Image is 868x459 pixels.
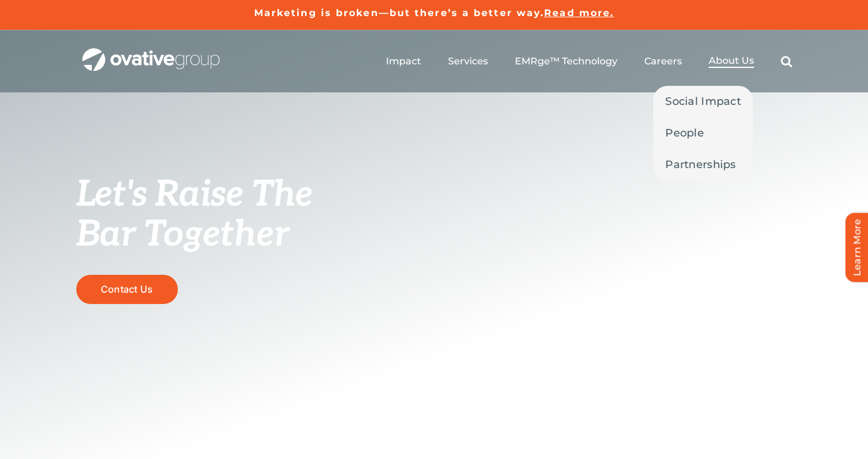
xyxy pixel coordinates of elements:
[665,93,741,110] span: Social Impact
[653,86,753,117] a: Social Impact
[76,173,313,216] span: Let's Raise The
[386,42,792,80] nav: Menu
[653,117,753,148] a: People
[665,156,736,173] span: Partnerships
[448,55,488,67] a: Services
[709,55,754,67] span: About Us
[386,55,421,67] a: Impact
[76,213,289,256] span: Bar Together
[82,47,220,58] a: OG_Full_horizontal_WHT
[544,7,614,18] a: Read more.
[644,55,682,67] a: Careers
[653,149,753,180] a: Partnerships
[101,284,153,295] span: Contact Us
[709,55,754,68] a: About Us
[76,275,178,304] a: Contact Us
[665,125,704,141] span: People
[781,55,792,67] a: Search
[515,55,617,67] a: EMRge™ Technology
[254,7,545,18] a: Marketing is broken—but there’s a better way.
